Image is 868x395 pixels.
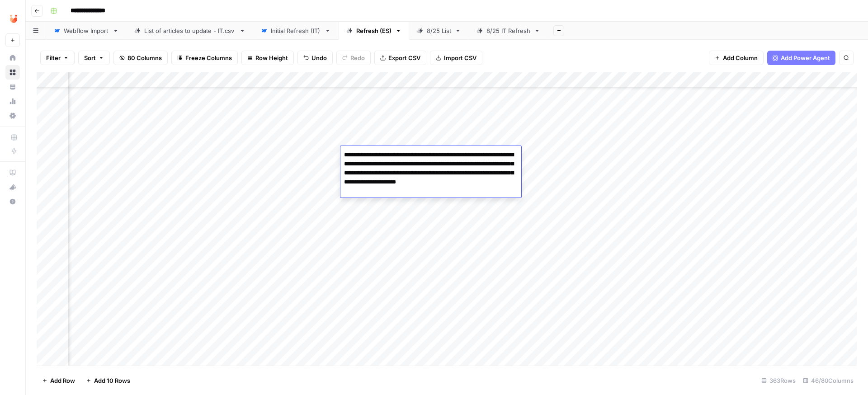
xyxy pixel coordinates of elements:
button: Add Row [37,373,80,388]
button: Freeze Columns [171,51,238,65]
span: Add 10 Rows [94,376,130,385]
div: Webflow Import [64,26,109,35]
a: Your Data [5,80,20,94]
button: Sort [78,51,110,65]
button: 80 Columns [113,51,168,65]
div: Initial Refresh (IT) [271,26,321,35]
span: Add Power Agent [781,53,830,62]
span: Redo [350,53,365,62]
img: Unobravo Logo [5,10,22,27]
a: Home [5,51,20,65]
div: 46/80 Columns [799,373,857,388]
button: Redo [336,51,371,65]
button: Filter [40,51,75,65]
span: Add Column [723,53,758,62]
a: 8/25 IT Refresh [469,22,548,40]
span: Import CSV [444,53,476,62]
span: 80 Columns [127,53,162,62]
a: List of articles to update - IT.csv [127,22,253,40]
span: Row Height [255,53,288,62]
a: Refresh (ES) [339,22,409,40]
button: Undo [297,51,333,65]
a: Settings [5,108,20,123]
button: Import CSV [430,51,482,65]
a: Webflow Import [46,22,127,40]
button: Row Height [241,51,294,65]
div: 8/25 List [427,26,451,35]
button: What's new? [5,180,20,194]
a: AirOps Academy [5,165,20,180]
div: 363 Rows [758,373,799,388]
a: 8/25 List [409,22,469,40]
span: Add Row [50,376,75,385]
span: Freeze Columns [185,53,232,62]
span: Filter [46,53,61,62]
a: Usage [5,94,20,108]
span: Undo [311,53,327,62]
span: Export CSV [388,53,420,62]
button: Help + Support [5,194,20,209]
button: Add Power Agent [767,51,835,65]
div: List of articles to update - IT.csv [144,26,236,35]
button: Export CSV [374,51,426,65]
a: Initial Refresh (IT) [253,22,339,40]
span: Sort [84,53,96,62]
button: Add Column [709,51,764,65]
button: Workspace: Unobravo [5,7,20,30]
a: Browse [5,65,20,80]
button: Add 10 Rows [80,373,136,388]
div: 8/25 IT Refresh [486,26,530,35]
div: Refresh (ES) [356,26,392,35]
